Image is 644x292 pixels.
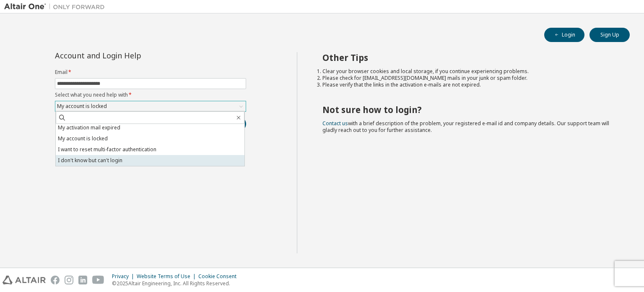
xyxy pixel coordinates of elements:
div: My account is locked [56,102,108,111]
h2: Not sure how to login? [322,104,615,115]
p: © 2025 Altair Engineering, Inc. All Rights Reserved. [112,280,241,287]
span: with a brief description of the problem, your registered e-mail id and company details. Our suppo... [322,120,609,134]
li: Please verify that the links in the activation e-mails are not expired. [322,82,615,88]
img: facebook.svg [51,276,60,284]
li: Please check for [EMAIL_ADDRESS][DOMAIN_NAME] mails in your junk or spam folder. [322,75,615,82]
img: youtube.svg [92,276,104,284]
img: altair_logo.svg [3,276,46,284]
label: Select what you need help with [55,92,246,98]
div: Privacy [112,273,137,280]
li: My activation mail expired [56,122,244,133]
button: Login [544,28,584,42]
label: Email [55,69,246,76]
div: Account and Login Help [55,52,208,59]
li: Clear your browser cookies and local storage, if you continue experiencing problems. [322,68,615,75]
button: Sign Up [589,28,630,42]
div: Cookie Consent [198,273,241,280]
a: Contact us [322,120,348,127]
div: My account is locked [55,101,246,111]
img: linkedin.svg [78,276,87,284]
img: instagram.svg [65,276,73,284]
h2: Other Tips [322,52,615,63]
img: Altair One [4,3,109,11]
div: Website Terms of Use [137,273,198,280]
